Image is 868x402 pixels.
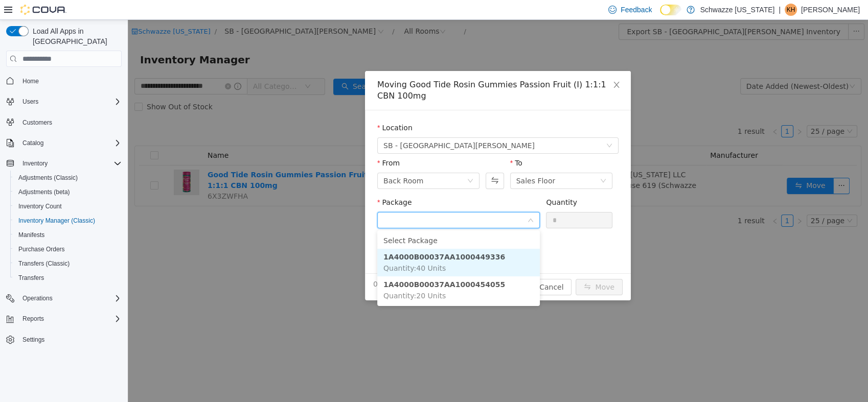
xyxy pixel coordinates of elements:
[14,215,99,227] a: Inventory Manager (Classic)
[249,139,272,147] label: From
[10,242,126,256] button: Purchase Orders
[660,5,681,15] input: Dark Mode
[18,245,65,253] span: Purchase Orders
[10,271,126,285] button: Transfers
[2,332,126,347] button: Settings
[2,136,126,150] button: Catalog
[14,215,122,227] span: Inventory Manager (Classic)
[14,200,122,212] span: Inventory Count
[403,259,444,275] button: Cancel
[419,193,484,208] input: Quantity
[18,313,122,325] span: Reports
[22,336,44,344] span: Settings
[256,194,399,209] input: Package
[10,228,126,242] button: Manifests
[18,217,95,225] span: Inventory Manager (Classic)
[14,186,74,198] a: Adjustments (beta)
[18,157,122,170] span: Inventory
[249,229,412,256] li: 1A4000B00037AA1000449336
[2,156,126,171] button: Inventory
[18,116,56,129] a: Customers
[2,291,126,305] button: Operations
[801,4,860,16] p: [PERSON_NAME]
[22,159,48,168] span: Inventory
[485,61,493,69] i: icon: close
[22,98,38,106] span: Users
[18,259,70,268] span: Transfers (Classic)
[18,157,52,170] button: Inventory
[418,178,449,186] label: Quantity
[18,313,48,325] button: Reports
[256,261,377,269] strong: 1A4000B00037AA1000454055
[14,200,66,212] a: Inventory Count
[785,4,797,16] div: Krystal Hernandez
[478,123,485,130] i: icon: down
[18,333,122,346] span: Settings
[18,202,62,210] span: Inventory Count
[22,315,44,323] span: Reports
[249,212,412,229] li: Select Package
[18,188,70,196] span: Adjustments (beta)
[18,174,78,182] span: Adjustments (Classic)
[2,73,126,88] button: Home
[256,233,377,241] strong: 1A4000B00037AA1000449336
[18,74,122,87] span: Home
[18,75,43,87] a: Home
[472,158,478,165] i: icon: down
[256,118,407,133] span: SB - Fort Collins
[14,229,122,241] span: Manifests
[18,292,57,304] button: Operations
[256,153,295,169] div: Back Room
[448,259,495,275] button: icon: swapMove
[249,256,412,284] li: 1A4000B00037AA1000454055
[14,272,122,284] span: Transfers
[14,243,69,255] a: Purchase Orders
[14,186,122,198] span: Adjustments (beta)
[20,5,66,15] img: Cova
[14,229,49,241] a: Manifests
[10,185,126,199] button: Adjustments (beta)
[22,77,39,85] span: Home
[22,119,52,127] span: Customers
[22,294,53,302] span: Operations
[249,104,285,112] label: Location
[256,272,318,280] span: Quantity : 20 Units
[382,139,395,147] label: To
[18,274,44,282] span: Transfers
[621,5,652,15] span: Feedback
[10,214,126,228] button: Inventory Manager (Classic)
[245,259,325,270] span: 0 Units will be moved.
[18,231,44,239] span: Manifests
[700,4,774,16] p: Schwazze [US_STATE]
[14,272,48,284] a: Transfers
[14,172,122,184] span: Adjustments (Classic)
[18,334,49,346] a: Settings
[400,197,406,204] i: icon: down
[249,178,284,186] label: Package
[6,69,122,373] nav: Complex example
[18,137,48,149] button: Catalog
[2,94,126,109] button: Users
[14,243,122,255] span: Purchase Orders
[358,153,376,169] button: Swap
[2,312,126,326] button: Reports
[14,257,122,270] span: Transfers (Classic)
[18,116,122,129] span: Customers
[18,96,42,108] button: Users
[18,137,122,149] span: Catalog
[14,257,74,270] a: Transfers (Classic)
[389,153,428,169] div: Sales Floor
[474,51,503,80] button: Close
[14,172,82,184] a: Adjustments (Classic)
[2,115,126,130] button: Customers
[18,292,122,304] span: Operations
[256,244,318,252] span: Quantity : 40 Units
[10,199,126,214] button: Inventory Count
[339,158,346,165] i: icon: down
[18,96,122,108] span: Users
[22,139,43,147] span: Catalog
[10,256,126,271] button: Transfers (Classic)
[29,26,122,46] span: Load All Apps in [GEOGRAPHIC_DATA]
[779,4,781,16] p: |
